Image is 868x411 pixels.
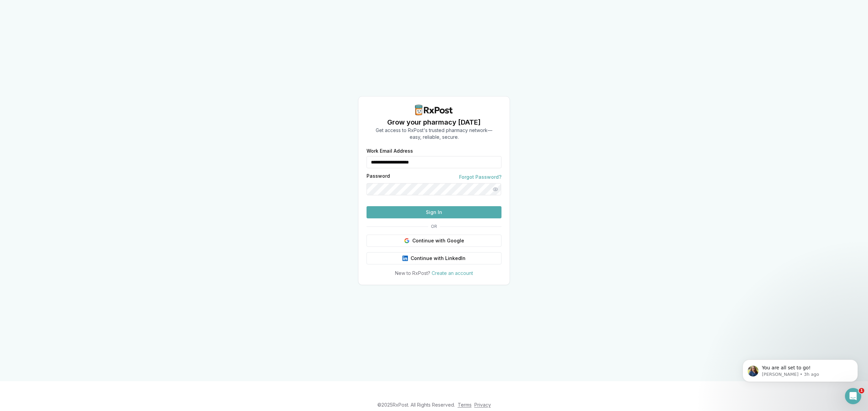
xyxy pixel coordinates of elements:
img: RxPost Logo [412,105,456,115]
span: New to RxPost? [395,270,430,276]
p: Get access to RxPost's trusted pharmacy network— easy, reliable, secure. [376,127,492,140]
button: Continue with LinkedIn [367,252,501,264]
button: Continue with Google [367,235,501,247]
a: Forgot Password? [459,174,501,180]
button: Sign In [367,206,501,218]
img: LinkedIn [402,256,408,261]
label: Work Email Address [367,149,501,153]
img: Google [404,238,410,243]
a: Create an account [432,270,473,276]
h1: Grow your pharmacy [DATE] [376,117,492,127]
a: Terms [458,402,472,408]
a: Privacy [474,402,491,408]
iframe: Intercom notifications message [732,345,868,393]
span: OR [428,224,440,229]
label: Password [367,174,390,180]
iframe: Intercom live chat [845,388,861,404]
span: 1 [859,388,864,393]
button: Show password [489,183,501,195]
